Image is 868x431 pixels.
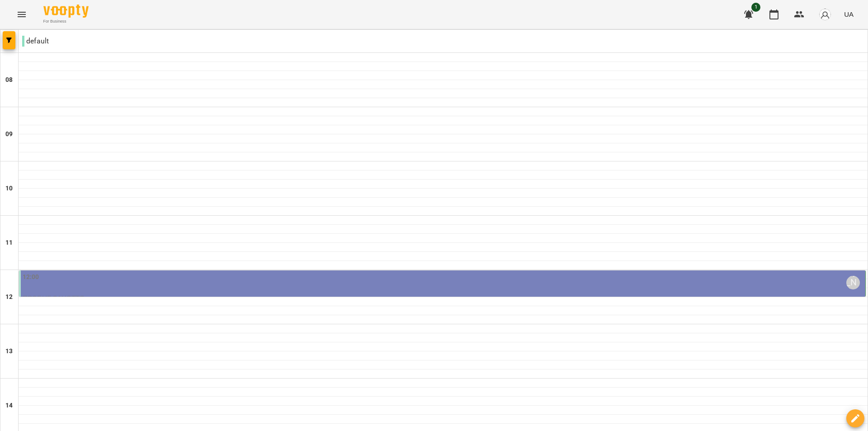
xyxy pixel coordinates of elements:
[5,292,13,302] h6: 12
[5,401,13,411] h6: 14
[43,19,89,24] span: For Business
[846,276,860,289] div: Аліса Філіпович
[819,8,831,21] img: avatar_s.png
[5,129,13,139] h6: 09
[22,36,49,47] p: default
[840,6,857,23] button: UA
[751,3,760,12] span: 1
[5,184,13,194] h6: 10
[5,75,13,85] h6: 08
[5,238,13,248] h6: 11
[43,5,89,18] img: Voopty Logo
[5,346,13,356] h6: 13
[23,294,84,303] span: ПРОБНЕ ЗАНЯТТЯ
[23,272,39,282] label: 12:00
[844,9,854,19] span: UA
[11,4,33,25] button: Menu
